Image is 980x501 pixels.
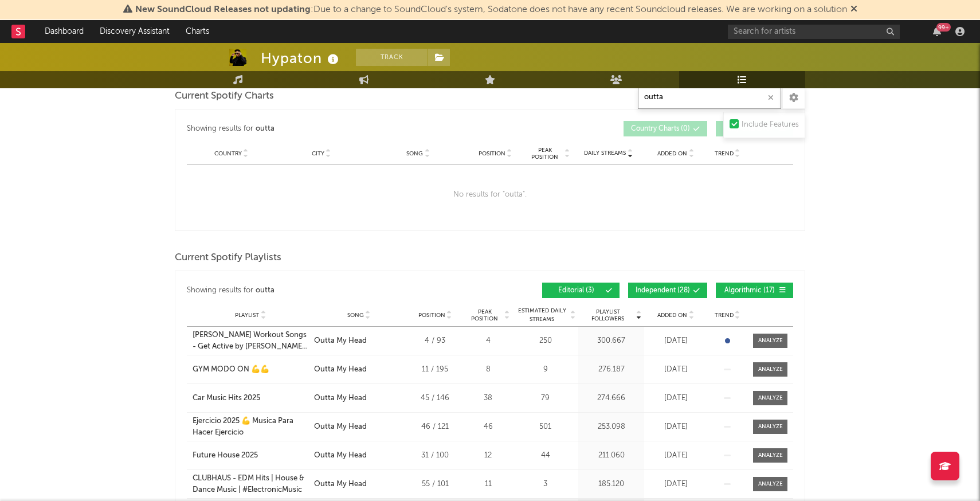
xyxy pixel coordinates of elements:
[723,287,776,294] span: Algorithmic ( 17 )
[261,49,342,68] div: Hypaton
[187,165,793,225] div: No results for " outta ".
[647,421,704,433] div: [DATE]
[92,20,178,43] a: Discovery Assistant
[647,450,704,461] div: [DATE]
[515,307,569,324] span: Estimated Daily Streams
[647,479,704,490] div: [DATE]
[314,479,367,490] div: Outta My Head
[581,364,641,375] div: 276.187
[479,150,505,157] span: Position
[467,308,503,322] span: Peak Position
[515,364,575,375] div: 9
[135,5,847,14] span: : Due to a change to SoundCloud's system, Sodatone does not have any recent Soundcloud releases. ...
[193,364,308,375] a: GYM MODO ON 💪​💪​
[409,450,461,461] div: 31 / 100
[314,421,367,433] div: Outta My Head
[467,364,509,375] div: 8
[314,364,367,375] div: Outta My Head
[515,335,575,347] div: 250
[193,393,308,404] a: Car Music Hits 2025
[187,121,490,136] div: Showing results for
[581,393,641,404] div: 274.666
[624,121,707,136] button: Country Charts(0)
[409,479,461,490] div: 55 / 101
[37,20,92,43] a: Dashboard
[647,364,704,375] div: [DATE]
[581,421,641,433] div: 253.098
[631,126,690,132] span: Country Charts ( 0 )
[647,393,704,404] div: [DATE]
[550,287,602,294] span: Editorial ( 3 )
[193,330,308,352] a: [PERSON_NAME] Workout Songs - Get Active by [PERSON_NAME] (Official)
[314,335,367,347] div: Outta My Head
[175,251,281,265] span: Current Spotify Playlists
[850,5,857,14] span: Dismiss
[542,283,620,298] button: Editorial(3)
[515,393,575,404] div: 79
[657,150,687,157] span: Added On
[584,149,626,158] span: Daily Streams
[193,416,308,438] a: Ejercicio 2025 💪 Musica Para Hacer Ejercicio
[715,312,734,319] span: Trend
[467,393,509,404] div: 38
[409,364,461,375] div: 11 / 195
[256,284,275,298] div: outta
[715,150,734,157] span: Trend
[515,450,575,461] div: 44
[235,312,259,319] span: Playlist
[193,364,269,375] div: GYM MODO ON 💪​💪​
[515,421,575,433] div: 501
[214,150,242,157] span: Country
[193,393,260,404] div: Car Music Hits 2025
[314,450,367,461] div: Outta My Head
[467,450,509,461] div: 12
[657,312,687,319] span: Added On
[193,450,258,461] div: Future House 2025
[406,150,423,157] span: Song
[178,20,217,43] a: Charts
[742,118,799,132] div: Include Features
[716,121,793,136] button: City Charts(0)
[356,49,428,66] button: Track
[716,283,793,298] button: Algorithmic(17)
[314,393,367,404] div: Outta My Head
[581,308,634,322] span: Playlist Followers
[581,335,641,347] div: 300.667
[467,335,509,347] div: 4
[933,27,941,36] button: 99+
[256,122,275,136] div: outta
[193,473,308,495] a: CLUBHAUS - EDM Hits | House & Dance Music | #ElectronicMusic
[175,89,274,103] span: Current Spotify Charts
[135,5,311,14] span: New SoundCloud Releases not updating
[187,283,490,298] div: Showing results for
[418,312,445,319] span: Position
[647,335,704,347] div: [DATE]
[628,283,707,298] button: Independent(28)
[347,312,364,319] span: Song
[527,147,563,161] span: Peak Position
[638,86,781,109] input: Search Playlists/Charts
[581,479,641,490] div: 185.120
[193,450,308,461] a: Future House 2025
[728,25,900,39] input: Search for artists
[581,450,641,461] div: 211.060
[409,393,461,404] div: 45 / 146
[312,150,324,157] span: City
[409,335,461,347] div: 4 / 93
[515,479,575,490] div: 3
[936,23,951,32] div: 99 +
[467,421,509,433] div: 46
[409,421,461,433] div: 46 / 121
[467,479,509,490] div: 11
[636,287,690,294] span: Independent ( 28 )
